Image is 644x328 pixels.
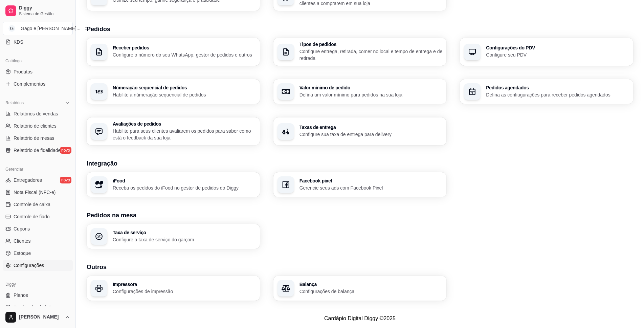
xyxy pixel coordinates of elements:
[3,290,73,301] a: Planos
[87,117,260,145] button: Avaliações de pedidosHabilite para seus clientes avaliarem os pedidos para saber como está o feed...
[14,201,50,208] span: Controle de caixa
[3,309,73,325] button: [PERSON_NAME]
[113,184,256,191] p: Receba os pedidos do iFood no gestor de pedidos do Diggy
[87,159,633,168] h3: Integração
[3,164,73,175] div: Gerenciar
[3,187,73,198] a: Nota Fiscal (NFC-e)
[273,117,447,145] button: Taxas de entregaConfigure sua taxa de entrega para delivery
[87,172,260,197] button: iFoodReceba os pedidos do iFood no gestor de pedidos do Diggy
[273,38,447,66] button: Tipos de pedidosConfigure entrega, retirada, comer no local e tempo de entrega e de retirada
[14,68,32,75] span: Produtos
[486,51,629,58] p: Configure seu PDV
[299,48,443,62] p: Configure entrega, retirada, comer no local e tempo de entrega e de retirada
[113,85,256,90] h3: Númeração sequencial de pedidos
[3,236,73,246] a: Clientes
[299,125,443,130] h3: Taxas de entrega
[19,5,70,11] span: Diggy
[19,11,70,17] span: Sistema de Gestão
[14,135,54,141] span: Relatório de mesas
[299,178,443,183] h3: Facebook pixel
[273,172,447,197] button: Facebook pixelGerencie seus ads com Facebook Pixel
[3,37,73,47] a: KDS
[113,178,256,183] h3: iFood
[87,276,260,301] button: ImpressoraConfigurações de impressão
[3,211,73,222] a: Controle de fiado
[113,51,256,58] p: Configure o número do seu WhatsApp, gestor de pedidos e outros
[3,145,73,156] a: Relatório de fidelidadenovo
[19,314,62,320] span: [PERSON_NAME]
[299,184,443,191] p: Gerencie seus ads com Facebook Pixel
[299,282,443,287] h3: Balança
[3,66,73,77] a: Produtos
[87,79,260,104] button: Númeração sequencial de pedidosHabilite a númeração sequencial de pedidos
[113,45,256,50] h3: Receber pedidos
[3,56,73,66] div: Catálogo
[3,302,73,313] a: Precisa de ajuda?
[87,24,633,34] h3: Pedidos
[14,225,30,232] span: Cupons
[87,262,633,272] h3: Outros
[3,121,73,131] a: Relatório de clientes
[14,262,44,269] span: Configurações
[486,85,629,90] h3: Pedidos agendados
[14,304,51,311] span: Precisa de ajuda?
[3,3,73,19] a: DiggySistema de Gestão
[3,79,73,89] a: Complementos
[113,282,256,287] h3: Impressora
[76,309,644,328] footer: Cardápio Digital Diggy © 2025
[3,133,73,144] a: Relatório de mesas
[299,91,443,98] p: Defina um valor mínimo para pedidos na sua loja
[87,224,260,249] button: Taxa de serviçoConfigure a taxa de serviço do garçom
[14,189,55,196] span: Nota Fiscal (NFC-e)
[3,22,73,35] button: Select a team
[486,45,629,50] h3: Configurações do PDV
[113,230,256,235] h3: Taxa de serviço
[299,131,443,138] p: Configure sua taxa de entrega para delivery
[486,91,629,98] p: Defina as confiugurações para receber pedidos agendados
[299,42,443,47] h3: Tipos de pedidos
[87,38,260,66] button: Receber pedidosConfigure o número do seu WhatsApp, gestor de pedidos e outros
[14,238,31,244] span: Clientes
[3,175,73,185] a: Entregadoresnovo
[113,288,256,295] p: Configurações de impressão
[3,223,73,234] a: Cupons
[3,279,73,290] div: Diggy
[14,123,57,129] span: Relatório de clientes
[113,91,256,98] p: Habilite a númeração sequencial de pedidos
[14,147,61,154] span: Relatório de fidelidade
[14,177,42,183] span: Entregadores
[113,128,256,141] p: Habilite para seus clientes avaliarem os pedidos para saber como está o feedback da sua loja
[113,122,256,126] h3: Avaliações de pedidos
[14,39,23,45] span: KDS
[21,25,81,32] div: Gago e [PERSON_NAME] ...
[460,38,633,66] button: Configurações do PDVConfigure seu PDV
[460,79,633,104] button: Pedidos agendadosDefina as confiugurações para receber pedidos agendados
[113,236,256,243] p: Configure a taxa de serviço do garçom
[299,85,443,90] h3: Valor mínimo de pedido
[3,108,73,119] a: Relatórios de vendas
[14,213,50,220] span: Controle de fiado
[14,250,31,257] span: Estoque
[5,100,24,106] span: Relatórios
[87,211,633,220] h3: Pedidos na mesa
[3,199,73,210] a: Controle de caixa
[3,260,73,271] a: Configurações
[299,288,443,295] p: Configurações de balança
[273,79,447,104] button: Valor mínimo de pedidoDefina um valor mínimo para pedidos na sua loja
[14,81,45,87] span: Complementos
[14,110,58,117] span: Relatórios de vendas
[14,292,28,299] span: Planos
[3,248,73,259] a: Estoque
[8,25,15,32] span: G
[273,276,447,301] button: BalançaConfigurações de balança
